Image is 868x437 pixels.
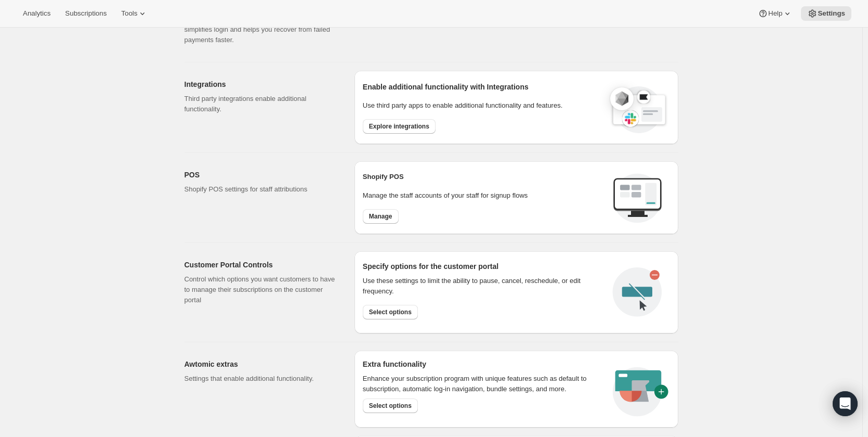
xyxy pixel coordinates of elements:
button: Explore integrations [363,119,436,134]
span: Explore integrations [369,122,429,131]
p: Settings that enable additional functionality. [185,374,338,384]
span: Help [768,9,782,18]
h2: Awtomic extras [185,359,338,369]
h2: Integrations [185,79,338,89]
button: Select options [363,399,418,413]
button: Settings [801,6,851,21]
div: Open Intercom Messenger [833,391,858,416]
h2: POS [185,170,338,180]
p: Enhance your subscription program with unique features such as default to subscription, automatic... [363,374,600,394]
p: Control which options you want customers to have to manage their subscriptions on the customer po... [185,274,338,305]
button: Help [752,6,799,21]
button: Tools [115,6,154,21]
p: Manage the staff accounts of your staff for signup flows [363,190,604,201]
h2: Specify options for the customer portal [363,261,604,272]
button: Manage [363,209,399,224]
p: Third party integrations enable additional functionality. [185,94,338,114]
p: Shopify POS settings for staff attributions [185,184,338,195]
p: Use third party apps to enable additional functionality and features. [363,100,600,111]
div: Use these settings to limit the ability to pause, cancel, reschedule, or edit frequency. [363,276,604,297]
span: Tools [121,9,137,18]
h2: Extra functionality [363,359,426,369]
h2: Shopify POS [363,172,604,182]
h2: Customer Portal Controls [185,260,338,270]
button: Subscriptions [59,6,113,21]
span: Select options [369,308,412,316]
span: Subscriptions [65,9,107,18]
span: Analytics [23,9,50,18]
span: Select options [369,402,412,410]
span: Settings [818,9,845,18]
button: Select options [363,305,418,319]
span: Manage [369,212,392,221]
h2: Enable additional functionality with Integrations [363,82,600,92]
button: Analytics [17,6,57,21]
